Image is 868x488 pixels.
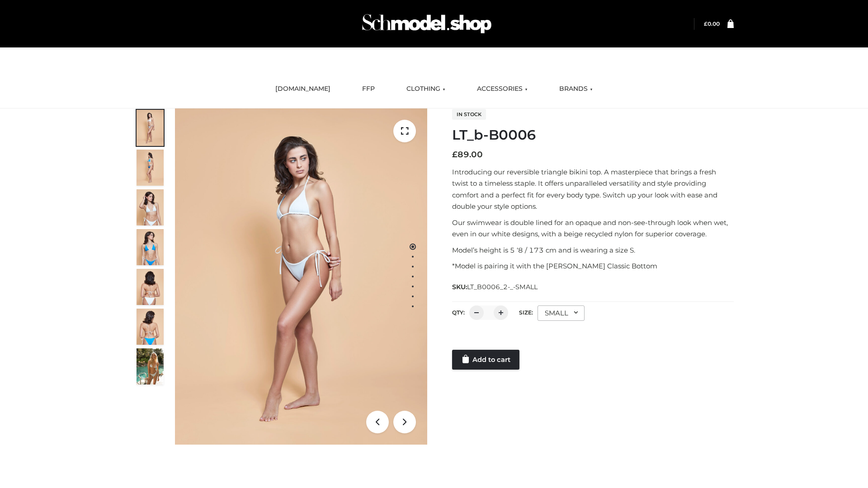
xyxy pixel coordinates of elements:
[269,79,337,99] a: [DOMAIN_NAME]
[452,217,734,240] p: Our swimwear is double lined for an opaque and non-see-through look when wet, even in our white d...
[452,166,734,212] p: Introducing our reversible triangle bikini top. A masterpiece that brings a fresh twist to a time...
[452,150,483,160] bdi: 89.00
[137,189,164,225] img: ArielClassicBikiniTop_CloudNine_AzureSky_OW114ECO_3-scaled.jpg
[137,150,164,186] img: ArielClassicBikiniTop_CloudNine_AzureSky_OW114ECO_2-scaled.jpg
[137,229,164,265] img: ArielClassicBikiniTop_CloudNine_AzureSky_OW114ECO_4-scaled.jpg
[137,309,164,345] img: ArielClassicBikiniTop_CloudNine_AzureSky_OW114ECO_8-scaled.jpg
[355,79,382,99] a: FFP
[137,269,164,305] img: ArielClassicBikiniTop_CloudNine_AzureSky_OW114ECO_7-scaled.jpg
[470,79,534,99] a: ACCESSORIES
[452,150,458,160] span: £
[704,20,708,27] span: £
[452,282,538,292] span: SKU:
[452,109,486,120] span: In stock
[359,6,495,42] img: Schmodel Admin 964
[452,244,734,256] p: Model’s height is 5 ‘8 / 173 cm and is wearing a size S.
[519,309,533,316] label: Size:
[137,348,164,385] img: Arieltop_CloudNine_AzureSky2.jpg
[704,20,720,27] a: £0.00
[452,350,519,370] a: Add to cart
[400,79,452,99] a: CLOTHING
[452,309,465,316] label: QTY:
[452,127,734,143] h1: LT_b-B0006
[137,110,164,146] img: ArielClassicBikiniTop_CloudNine_AzureSky_OW114ECO_1-scaled.jpg
[452,260,734,272] p: *Model is pairing it with the [PERSON_NAME] Classic Bottom
[538,305,585,321] div: SMALL
[704,20,720,27] bdi: 0.00
[175,108,427,445] img: ArielClassicBikiniTop_CloudNine_AzureSky_OW114ECO_1
[467,283,538,291] span: LT_B0006_2-_-SMALL
[552,79,599,99] a: BRANDS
